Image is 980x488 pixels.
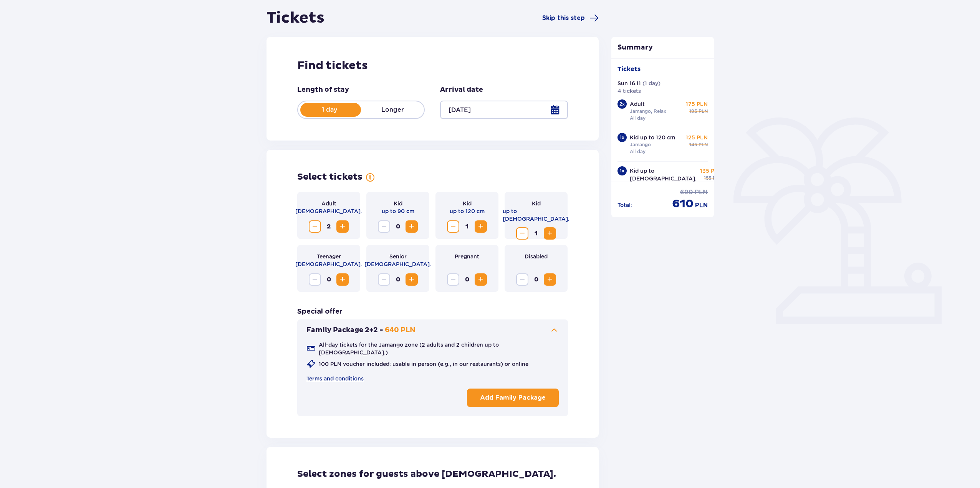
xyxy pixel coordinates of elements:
[672,197,694,211] span: 610
[295,260,362,268] p: [DEMOGRAPHIC_DATA].
[461,273,473,286] span: 0
[680,188,693,197] span: 690
[297,468,568,480] h2: Select zones for guests above [DEMOGRAPHIC_DATA].
[336,220,349,233] button: Increase
[617,65,641,73] p: Tickets
[392,220,404,233] span: 0
[542,14,585,22] span: Skip this step
[617,133,627,142] div: 1 x
[686,134,708,141] p: 125 PLN
[544,273,556,286] button: Increase
[306,326,559,335] button: Family Package 2+2 -640 PLN
[378,273,390,286] button: Decrease
[306,375,364,382] a: Terms and conditions
[321,200,336,207] p: Adult
[378,220,390,233] button: Decrease
[642,79,661,87] p: ( 1 day )
[713,175,722,182] span: PLN
[544,227,556,240] button: Increase
[611,43,714,52] p: Summary
[630,141,651,148] p: Jamango
[309,220,321,233] button: Decrease
[530,273,542,286] span: 0
[516,227,528,240] button: Decrease
[704,175,711,182] span: 155
[516,273,528,286] button: Decrease
[455,253,479,260] p: Pregnant
[630,134,675,141] p: Kid up to 120 cm
[295,207,362,215] p: [DEMOGRAPHIC_DATA].
[385,326,416,335] p: 640 PLN
[686,100,708,108] p: 175 PLN
[542,13,599,23] a: Skip this step
[389,253,407,260] p: Senior
[617,166,627,175] div: 1 x
[306,326,383,335] p: Family Package 2+2 -
[467,389,559,407] button: Add Family Package
[695,201,708,210] span: PLN
[532,200,541,207] p: Kid
[617,79,641,87] p: Sun 16.11
[475,220,487,233] button: Increase
[309,273,321,286] button: Decrease
[700,167,722,175] p: 135 PLN
[267,8,324,28] h1: Tickets
[530,227,542,240] span: 1
[480,394,546,402] p: Add Family Package
[361,106,424,114] p: Longer
[525,253,548,260] p: Disabled
[364,260,431,268] p: [DEMOGRAPHIC_DATA].
[475,273,487,286] button: Increase
[297,171,363,183] h2: Select tickets
[336,273,349,286] button: Increase
[630,100,645,108] p: Adult
[630,115,646,122] p: All day
[699,141,708,148] span: PLN
[440,85,483,94] p: Arrival date
[447,273,459,286] button: Decrease
[317,253,341,260] p: Teenager
[447,220,459,233] button: Decrease
[406,220,418,233] button: Increase
[298,106,361,114] p: 1 day
[323,220,335,233] span: 2
[503,207,569,223] p: up to [DEMOGRAPHIC_DATA].
[630,148,646,155] p: All day
[319,341,559,356] p: All-day tickets for the Jamango zone (2 adults and 2 children up to [DEMOGRAPHIC_DATA].)
[689,141,697,148] span: 145
[617,87,641,95] p: 4 tickets
[450,207,485,215] p: up to 120 cm
[394,200,402,207] p: Kid
[630,108,666,115] p: Jamango, Relax
[297,307,343,316] h3: Special offer
[617,99,627,109] div: 2 x
[297,85,349,94] p: Length of stay
[695,188,708,197] span: PLN
[319,360,528,368] p: 100 PLN voucher included: usable in person (e.g., in our restaurants) or online
[630,167,697,182] p: Kid up to [DEMOGRAPHIC_DATA].
[699,108,708,115] span: PLN
[382,207,414,215] p: up to 90 cm
[461,220,473,233] span: 1
[297,58,568,73] h2: Find tickets
[689,108,697,115] span: 195
[617,201,632,209] p: Total :
[323,273,335,286] span: 0
[392,273,404,286] span: 0
[406,273,418,286] button: Increase
[463,200,472,207] p: Kid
